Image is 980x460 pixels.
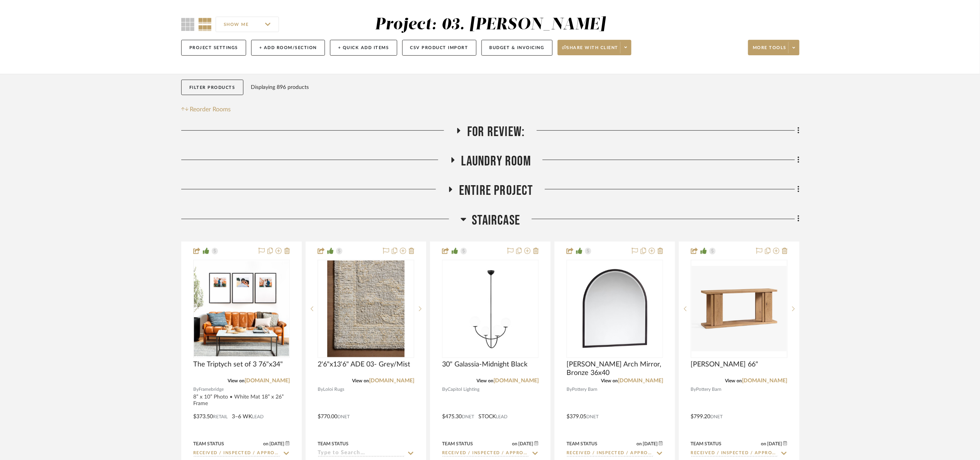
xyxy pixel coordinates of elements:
[742,378,788,383] a: [DOMAIN_NAME]
[567,266,662,351] img: Layne Arch Mirror, Bronze 36x40
[318,450,405,457] input: Type to Search…
[193,360,283,369] span: The Triptych set of 3 76"x34"
[181,80,243,95] button: Filter Products
[467,124,525,140] span: For Review:
[691,440,722,447] div: Team Status
[476,378,493,383] span: View on
[618,378,663,383] a: [DOMAIN_NAME]
[493,378,539,383] a: [DOMAIN_NAME]
[269,441,286,446] span: [DATE]
[567,450,654,457] input: Type to Search…
[352,378,369,383] span: View on
[193,440,224,447] div: Team Status
[512,441,518,446] span: on
[193,386,199,393] span: By
[318,386,323,393] span: By
[461,153,531,170] span: Laundry Room
[481,40,553,56] button: Budget & Invoicing
[518,441,534,446] span: [DATE]
[459,182,533,199] span: Entire Project
[691,450,778,457] input: Type to Search…
[442,386,447,393] span: By
[245,378,290,383] a: [DOMAIN_NAME]
[199,386,224,393] span: Framebridge
[601,378,618,383] span: View on
[753,45,786,56] span: More tools
[748,40,800,55] button: More tools
[443,261,538,356] img: 30" Galassia-Midnight Black
[637,441,642,446] span: on
[692,266,787,351] img: Andy Console 66"
[696,386,722,393] span: Pottery Barn
[725,378,742,383] span: View on
[761,441,767,446] span: on
[642,441,659,446] span: [DATE]
[375,17,606,33] div: Project: 03. [PERSON_NAME]
[691,360,759,369] span: [PERSON_NAME] 66"
[572,386,597,393] span: Pottery Barn
[562,45,619,56] span: Share with client
[442,440,473,447] div: Team Status
[567,360,663,377] span: [PERSON_NAME] Arch Mirror, Bronze 36x40
[190,105,231,114] span: Reorder Rooms
[251,80,309,95] div: Displaying 896 products
[193,450,281,457] input: Type to Search…
[251,40,325,56] button: + Add Room/Section
[558,40,632,55] button: Share with client
[318,440,349,447] div: Team Status
[567,440,597,447] div: Team Status
[567,386,572,393] span: By
[181,40,246,56] button: Project Settings
[318,360,410,369] span: 2'6"x13'6" ADE 03- Grey/Mist
[691,386,696,393] span: By
[442,360,527,369] span: 30" Galassia-Midnight Black
[181,105,231,114] button: Reorder Rooms
[767,441,783,446] span: [DATE]
[323,386,344,393] span: Loloi Rugs
[228,378,245,383] span: View on
[369,378,414,383] a: [DOMAIN_NAME]
[447,386,480,393] span: Capitol Lighting
[330,40,397,56] button: + Quick Add Items
[327,261,405,357] img: 2'6"x13'6" ADE 03- Grey/Mist
[472,212,521,229] span: Staircase
[402,40,476,56] button: CSV Product Import
[264,441,269,446] span: on
[442,450,529,457] input: Type to Search…
[194,261,289,356] img: The Triptych set of 3 76"x34"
